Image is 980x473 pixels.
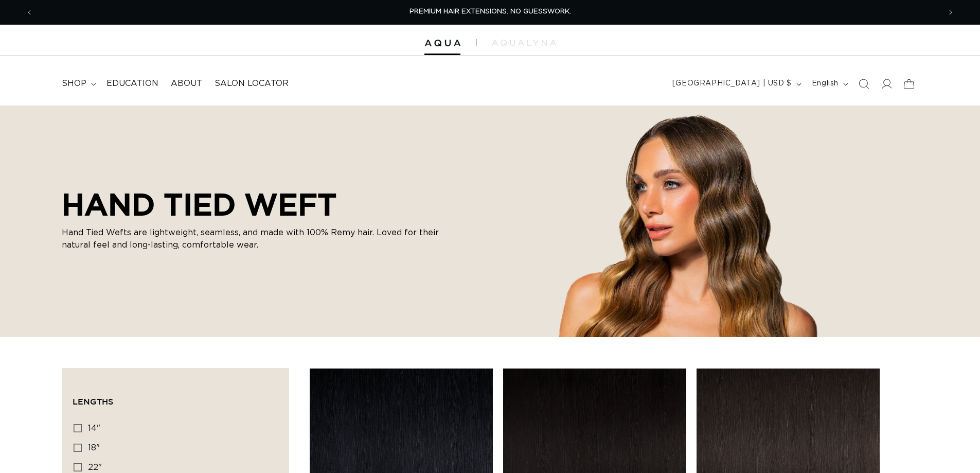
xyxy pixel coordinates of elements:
img: Aqua Hair Extensions [424,40,460,47]
summary: Lengths (0 selected) [73,379,278,416]
a: About [165,72,208,95]
span: English [812,78,839,89]
span: Lengths [73,397,113,406]
p: Hand Tied Wefts are lightweight, seamless, and made with 100% Remy hair. Loved for their natural ... [62,226,453,251]
button: [GEOGRAPHIC_DATA] | USD $ [666,74,806,94]
button: Previous announcement [18,3,41,22]
span: [GEOGRAPHIC_DATA] | USD $ [672,78,792,89]
a: Salon Locator [208,72,295,95]
summary: shop [56,72,100,95]
span: Salon Locator [215,78,289,89]
span: PREMIUM HAIR EXTENSIONS. NO GUESSWORK. [409,8,571,15]
button: Next announcement [939,3,962,22]
img: aqualyna.com [492,40,556,46]
span: 22" [88,463,102,471]
span: 18" [88,444,100,452]
summary: Search [852,73,875,95]
span: Education [106,78,158,89]
span: About [171,78,202,89]
button: English [806,74,852,94]
h2: HAND TIED WEFT [62,186,453,222]
span: shop [62,78,86,89]
span: 14" [88,424,100,432]
a: Education [100,72,165,95]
